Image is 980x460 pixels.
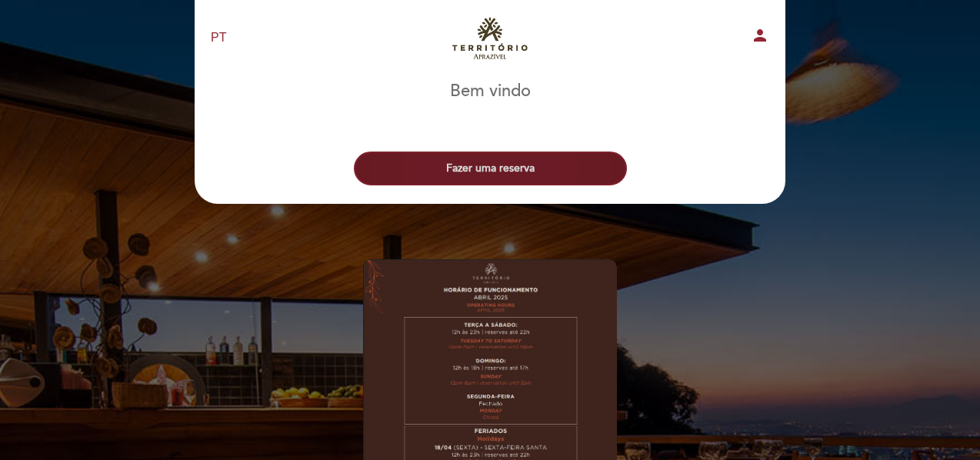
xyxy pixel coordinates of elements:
[751,26,769,45] i: person
[394,17,586,59] a: Aprazível
[450,82,531,101] h1: Bem vindo
[354,152,627,185] button: Fazer uma reserva
[751,26,769,50] button: person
